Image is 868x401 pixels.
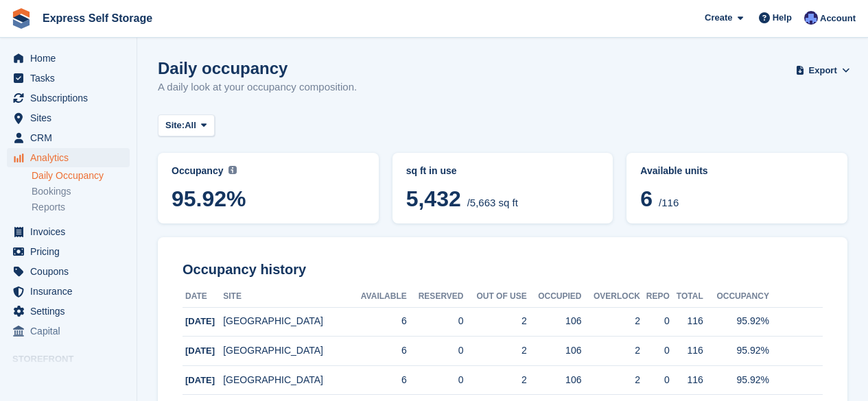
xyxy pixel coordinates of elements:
td: 116 [670,337,703,366]
td: 6 [349,365,407,395]
span: sq ft in use [406,165,457,176]
a: menu [7,282,130,301]
td: 0 [407,337,464,366]
span: [DATE] [185,345,215,356]
a: menu [7,108,130,127]
a: menu [7,49,130,68]
span: Create [705,11,732,25]
button: Site: All [158,114,215,137]
span: Help [773,11,792,25]
th: Repo [640,286,670,308]
a: Daily Occupancy [32,169,130,182]
td: 2 [464,307,527,337]
td: [GEOGRAPHIC_DATA] [223,307,349,337]
img: stora-icon-8386f47178a22dfd0bd8f6a31ec36ba5ce8667c1dd55bd0f319d3a0aa187defe.svg [11,8,32,29]
img: icon-info-grey-7440780725fd019a000dd9b08b2336e03edf1995a4989e88bcd33f0948082b44.svg [228,166,237,174]
div: 106 [527,314,582,328]
div: 2 [581,373,640,387]
th: Occupied [527,286,582,308]
a: menu [7,369,130,389]
span: Export [809,64,837,77]
img: Vahnika Batchu [804,11,818,25]
a: menu [7,242,130,261]
td: 0 [407,307,464,337]
th: Occupancy [703,286,769,308]
span: /5,663 sq ft [467,197,518,208]
td: [GEOGRAPHIC_DATA] [223,365,349,395]
span: Tasks [30,69,113,88]
td: 6 [349,337,407,366]
span: 95.92% [172,186,365,211]
div: 0 [640,343,670,358]
span: Pricing [30,242,113,261]
span: [DATE] [185,375,215,385]
a: menu [7,321,130,341]
span: Storefront [12,352,137,366]
td: 116 [670,365,703,395]
td: 6 [349,307,407,337]
span: Occupancy [172,165,223,176]
th: Date [183,286,223,308]
div: 106 [527,343,582,358]
span: Available units [640,165,707,176]
h2: Occupancy history [183,262,823,278]
th: Available [349,286,407,308]
td: 116 [670,307,703,337]
a: menu [7,128,130,147]
span: /116 [659,197,679,208]
span: 5,432 [406,186,461,211]
abbr: Current percentage of sq ft occupied [172,164,365,178]
a: menu [7,148,130,167]
span: Online Store [30,369,113,389]
th: Out of Use [464,286,527,308]
a: menu [7,69,130,88]
span: Subscriptions [30,88,113,108]
span: Analytics [30,148,113,167]
span: 6 [640,186,653,211]
button: Export [798,59,847,82]
span: Settings [30,302,113,321]
p: A daily look at your occupancy composition. [158,80,357,95]
a: menu [7,262,130,281]
a: Reports [32,201,130,214]
div: 0 [640,314,670,328]
span: All [185,119,196,132]
th: Total [670,286,703,308]
a: Bookings [32,185,130,198]
td: 0 [407,365,464,395]
span: Capital [30,321,113,341]
span: Sites [30,108,113,127]
span: Invoices [30,222,113,241]
span: Coupons [30,262,113,281]
a: menu [7,88,130,108]
span: Insurance [30,282,113,301]
span: Home [30,49,113,68]
td: 2 [464,365,527,395]
th: Site [223,286,349,308]
th: Reserved [407,286,464,308]
a: Express Self Storage [37,7,158,29]
td: 2 [464,337,527,366]
td: 95.92% [703,307,769,337]
a: menu [7,222,130,241]
h1: Daily occupancy [158,59,357,77]
td: 95.92% [703,365,769,395]
abbr: Current percentage of units occupied or overlocked [640,164,834,178]
div: 2 [581,343,640,358]
td: 95.92% [703,337,769,366]
span: [DATE] [185,316,215,326]
div: 106 [527,373,582,387]
abbr: Current breakdown of %{unit} occupied [406,164,600,178]
span: Site: [165,119,185,132]
div: 0 [640,373,670,387]
div: 2 [581,314,640,328]
th: Overlock [581,286,640,308]
span: Account [820,12,856,25]
span: CRM [30,128,113,147]
a: menu [7,302,130,321]
td: [GEOGRAPHIC_DATA] [223,337,349,366]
